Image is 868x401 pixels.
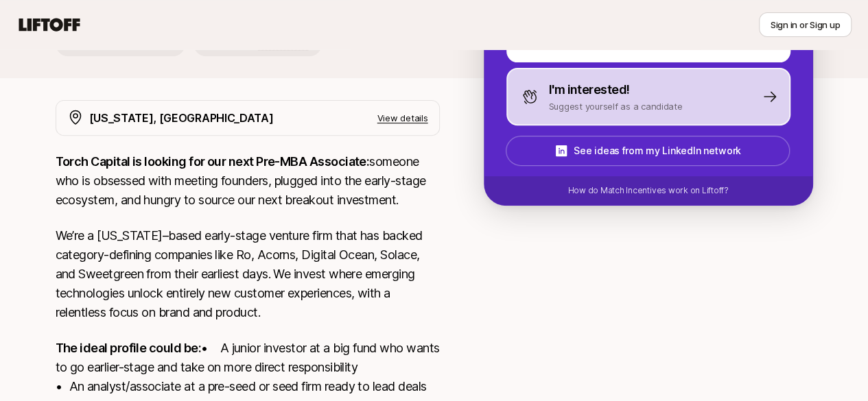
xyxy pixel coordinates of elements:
[567,184,728,197] p: How do Match Incentives work on Liftoff?
[56,341,201,355] strong: The ideal profile could be:
[759,12,852,37] button: Sign in or Sign up
[377,111,428,125] p: View details
[56,152,440,210] p: someone who is obsessed with meeting founders, plugged into the early-stage ecosystem, and hungry...
[574,143,740,159] p: See ideas from my LinkedIn network
[56,154,370,169] strong: Torch Capital is looking for our next Pre-MBA Associate:
[89,109,274,127] p: [US_STATE], [GEOGRAPHIC_DATA]
[56,226,440,322] p: We’re a [US_STATE]–based early-stage venture firm that has backed category-defining companies lik...
[506,136,790,166] button: See ideas from my LinkedIn network
[549,80,630,99] p: I'm interested!
[549,99,683,113] p: Suggest yourself as a candidate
